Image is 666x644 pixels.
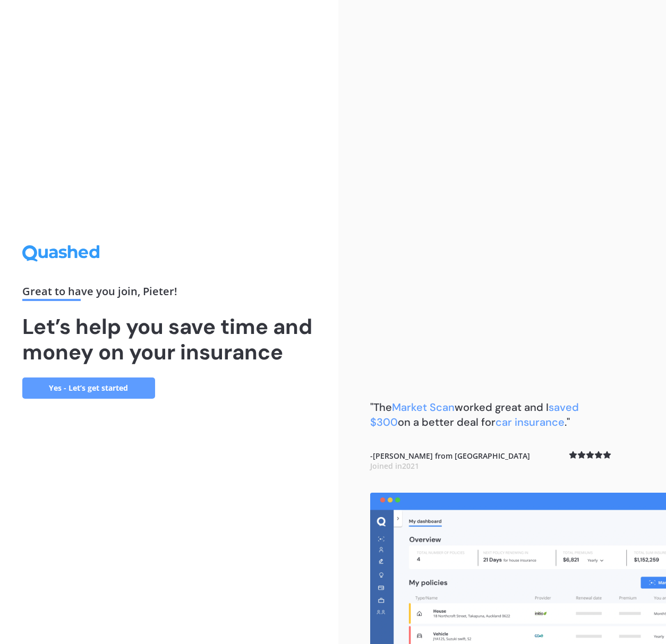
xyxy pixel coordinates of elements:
span: saved $300 [370,400,579,429]
b: "The worked great and I on a better deal for ." [370,400,579,429]
span: Joined in 2021 [370,461,419,471]
b: - [PERSON_NAME] from [GEOGRAPHIC_DATA] [370,451,530,471]
a: Yes - Let’s get started [22,377,155,399]
span: car insurance [496,415,565,429]
span: Market Scan [392,400,455,414]
div: Great to have you join , Pieter ! [22,286,317,301]
img: dashboard.webp [370,493,666,644]
h1: Let’s help you save time and money on your insurance [22,314,317,365]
